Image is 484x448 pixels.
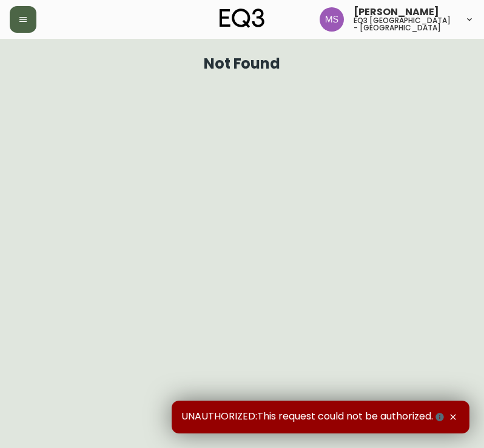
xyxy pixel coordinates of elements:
img: logo [220,8,264,28]
span: [PERSON_NAME] [354,7,439,17]
span: UNAUTHORIZED:This request could not be authorized. [181,410,446,424]
img: 1b6e43211f6f3cc0b0729c9049b8e7af [320,7,344,32]
h5: eq3 [GEOGRAPHIC_DATA] - [GEOGRAPHIC_DATA] [354,17,455,32]
h1: Not Found [204,58,281,69]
